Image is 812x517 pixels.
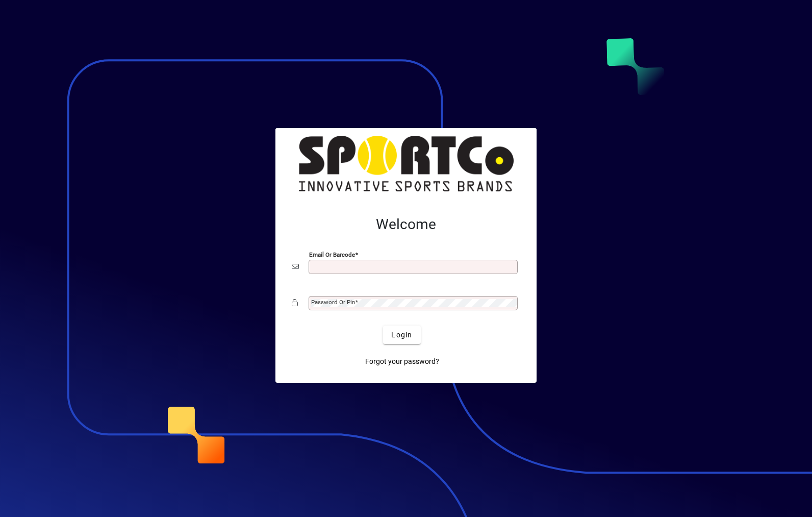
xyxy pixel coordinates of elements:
button: Login [383,326,420,344]
span: Login [391,330,412,340]
mat-label: Email or Barcode [309,251,355,258]
span: Forgot your password? [365,356,439,367]
h2: Welcome [292,216,520,233]
a: Forgot your password? [361,352,443,371]
mat-label: Password or Pin [311,299,355,306]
